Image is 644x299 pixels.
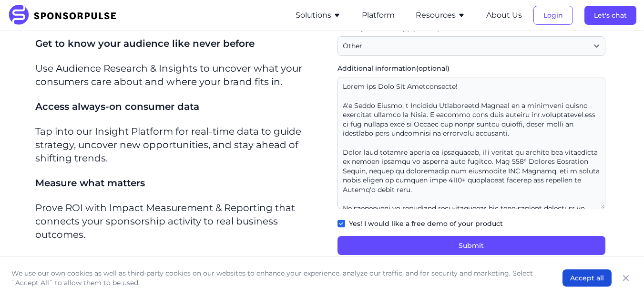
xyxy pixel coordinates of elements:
a: Platform [362,11,395,20]
p: Prove ROI with Impact Measurement & Reporting that connects your sponsorship activity to real bus... [35,201,311,241]
button: Login [533,6,573,25]
a: Login [533,11,573,20]
span: Access always-on consumer data [35,101,199,112]
button: Solutions [296,10,341,21]
button: Accept all [562,269,612,287]
p: Tap into our Insight Platform for real-time data to guide strategy, uncover new opportunities, an... [35,125,311,165]
a: Let's chat [584,11,636,20]
p: We use our own cookies as well as third-party cookies on our websites to enhance your experience,... [11,268,543,288]
span: Get to know your audience like never before [35,38,255,49]
span: Measure what matters [35,177,145,189]
button: About Us [486,10,522,21]
p: Use Audience Research & Insights to uncover what your consumers care about and where your brand f... [35,62,311,88]
button: Submit [337,236,605,255]
iframe: Chat Widget [596,253,644,299]
a: About Us [486,11,522,20]
button: Resources [416,10,465,21]
label: Additional information (optional) [337,64,605,73]
img: SponsorPulse [8,5,123,26]
button: Platform [362,10,395,21]
label: Yes! I would like a free demo of your product [349,219,503,228]
button: Let's chat [584,6,636,25]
